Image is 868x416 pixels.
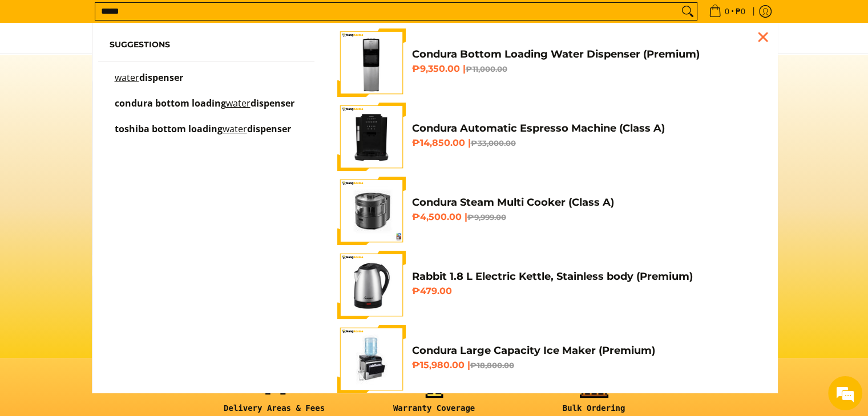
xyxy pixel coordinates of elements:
span: dispenser [139,71,183,84]
del: ₱9,999.00 [467,213,506,222]
a: toshiba bottom loading water dispenser [110,125,304,145]
h4: Condura Steam Multi Cooker (Class A) [411,196,760,209]
h6: ₱4,500.00 | [411,211,760,223]
span: dispenser [251,97,294,109]
span: dispenser [247,123,291,135]
a: water dispenser [110,74,304,93]
div: Minimize live chat window [187,6,215,33]
div: Close pop up [754,28,772,46]
img: Condura Steam Multi Cooker (Class A) [337,177,406,245]
h4: Condura Automatic Espresso Machine (Class A) [411,122,760,135]
del: ₱11,000.00 [465,64,507,74]
textarea: Type your message and hit 'Enter' [6,287,217,327]
p: toshiba bottom loading water dispenser [115,125,291,145]
div: Chat with us now [59,64,192,79]
span: toshiba bottom loading [115,123,223,135]
h6: ₱479.00 [411,286,760,297]
a: Condura Bottom Loading Water Dispenser (Premium) Condura Bottom Loading Water Dispenser (Premium)... [337,28,760,97]
h6: ₱9,350.00 | [411,63,760,75]
p: water dispenser [115,74,183,93]
a: Condura Automatic Espresso Machine (Class A) Condura Automatic Espresso Machine (Class A) ₱14,850... [337,103,760,171]
img: Condura Automatic Espresso Machine (Class A) [337,103,406,171]
h4: Condura Large Capacity Ice Maker (Premium) [411,344,760,357]
del: ₱33,000.00 [470,138,515,148]
span: • [705,5,749,18]
span: ₱0 [734,7,747,15]
a: Condura Steam Multi Cooker (Class A) Condura Steam Multi Cooker (Class A) ₱4,500.00 |₱9,999.00 [337,177,760,245]
h4: Condura Bottom Loading Water Dispenser (Premium) [411,48,760,61]
h6: ₱15,980.00 | [411,360,760,371]
mark: water [223,123,247,135]
span: 0 [723,7,731,15]
span: condura bottom loading [115,97,226,109]
h4: Rabbit 1.8 L Electric Kettle, Stainless body (Premium) [411,270,760,283]
img: Rabbit 1.8 L Electric Kettle, Stainless body (Premium) [337,251,406,319]
a: https://mangkosme.com/products/condura-large-capacity-ice-maker-premium Condura Large Capacity Ic... [337,325,760,393]
h6: ₱14,850.00 | [411,137,760,149]
a: condura bottom loading water dispenser [110,99,304,119]
img: Condura Bottom Loading Water Dispenser (Premium) [337,28,406,97]
mark: water [226,97,251,109]
del: ₱18,800.00 [470,361,514,370]
span: We're online! [66,132,158,247]
img: https://mangkosme.com/products/condura-large-capacity-ice-maker-premium [337,325,406,393]
p: condura bottom loading water dispenser [115,99,294,119]
a: Rabbit 1.8 L Electric Kettle, Stainless body (Premium) Rabbit 1.8 L Electric Kettle, Stainless bo... [337,251,760,319]
h6: Suggestions [110,40,304,50]
mark: water [115,71,139,84]
button: Search [679,3,697,20]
